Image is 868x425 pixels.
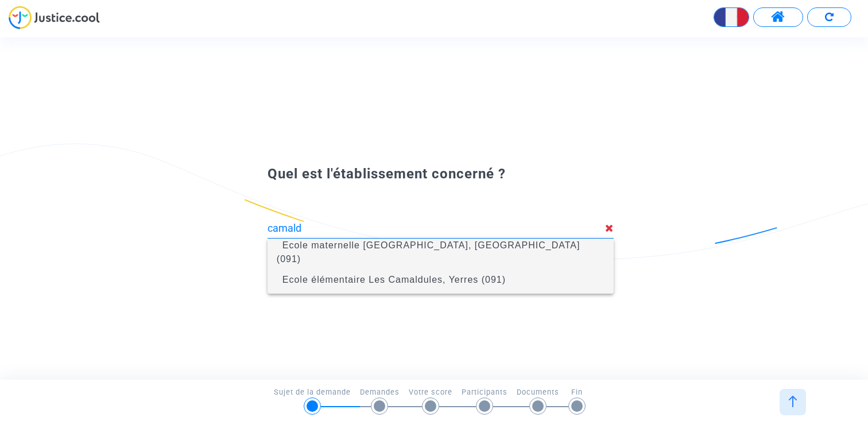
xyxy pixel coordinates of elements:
[277,240,580,264] span: Ecole maternelle [GEOGRAPHIC_DATA], [GEOGRAPHIC_DATA] (091)
[9,6,100,29] img: jc-logo.svg
[825,13,834,21] img: Recommencer le formulaire
[753,7,803,27] button: Accéder à mon espace utilisateur
[714,7,749,27] button: Changer la langue
[282,275,506,284] span: Ecole élémentaire Les Camaldules, Yerres (091)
